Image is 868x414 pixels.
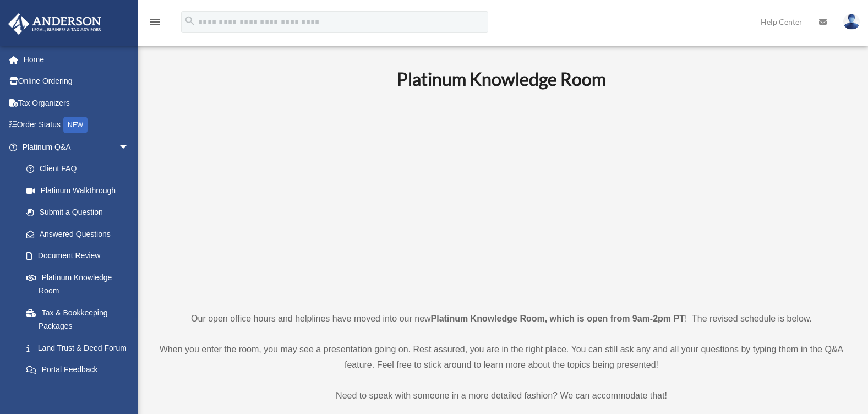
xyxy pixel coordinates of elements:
[431,314,685,323] strong: Platinum Knowledge Room, which is open from 9am-2pm PT
[843,14,860,30] img: User Pic
[157,388,846,404] p: Need to speak with someone in a more detailed fashion? We can accommodate that!
[397,68,606,90] b: Platinum Knowledge Room
[157,311,846,326] p: Our open office hours and helplines have moved into our new ! The revised schedule is below.
[15,245,146,267] a: Document Review
[63,117,88,133] div: NEW
[157,342,846,373] p: When you enter the room, you may see a presentation going on. Rest assured, you are in the right ...
[15,158,146,180] a: Client FAQ
[15,223,146,245] a: Answered Questions
[149,15,162,29] i: menu
[149,19,162,29] a: menu
[336,105,667,291] iframe: 231110_Toby_KnowledgeRoom
[8,114,146,137] a: Order StatusNEW
[15,302,146,337] a: Tax & Bookkeeping Packages
[15,201,146,224] a: Submit a Question
[15,359,146,381] a: Portal Feedback
[8,48,146,70] a: Home
[8,136,146,158] a: Platinum Q&Aarrow_drop_down
[15,179,146,201] a: Platinum Walkthrough
[15,266,140,302] a: Platinum Knowledge Room
[15,337,146,359] a: Land Trust & Deed Forum
[8,92,146,114] a: Tax Organizers
[184,15,196,27] i: search
[5,13,105,35] img: Anderson Advisors Platinum Portal
[8,70,146,92] a: Online Ordering
[118,136,140,159] span: arrow_drop_down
